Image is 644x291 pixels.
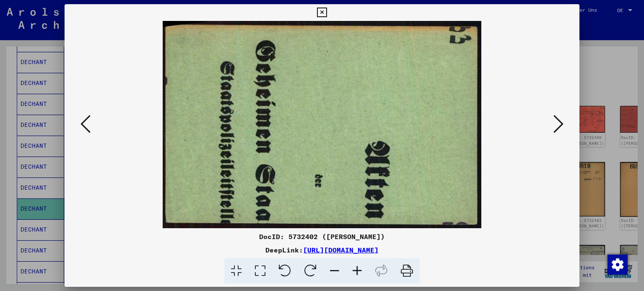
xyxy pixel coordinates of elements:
[65,245,580,255] div: DeepLink:
[607,254,627,274] div: Zustimmung ändern
[65,232,580,242] div: DocID: 5732402 ([PERSON_NAME])
[303,246,379,254] a: [URL][DOMAIN_NAME]
[608,255,628,275] img: Zustimmung ändern
[93,21,551,228] img: 002.jpg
